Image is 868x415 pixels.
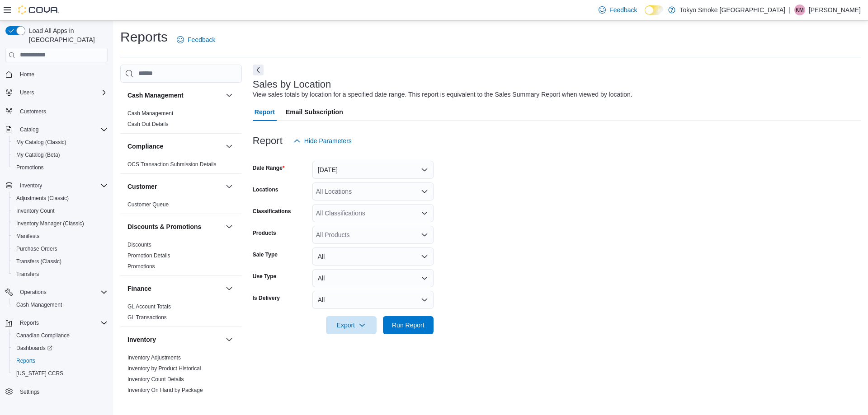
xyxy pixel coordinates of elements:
[253,90,632,99] div: View sales totals by location for a specified date range. This report is equivalent to the Sales ...
[127,314,167,321] a: GL Transactions
[120,108,242,133] div: Cash Management
[9,136,111,149] button: My Catalog (Classic)
[253,65,264,75] button: Next
[253,208,291,215] label: Classifications
[120,239,242,275] div: Discounts & Promotions
[224,90,235,101] button: Cash Management
[16,270,39,278] span: Transfers
[9,255,111,268] button: Transfers (Classic)
[13,269,42,280] a: Transfers
[20,182,42,189] span: Inventory
[16,139,66,146] span: My Catalog (Classic)
[253,79,331,90] h3: Sales by Location
[16,106,50,117] a: Customers
[392,321,425,330] span: Run Report
[127,263,155,270] a: Promotions
[127,110,173,117] a: Cash Management
[253,229,276,237] label: Products
[127,314,167,321] span: GL Transactions
[13,162,108,173] span: Promotions
[13,343,56,354] a: Dashboards
[9,242,111,255] button: Purchase Orders
[312,269,434,287] button: All
[16,124,42,135] button: Catalog
[127,121,169,128] span: Cash Out Details
[127,161,217,168] a: OCS Transaction Submission Details
[127,142,222,151] button: Compliance
[25,26,108,44] span: Load All Apps in [GEOGRAPHIC_DATA]
[383,316,434,334] button: Run Report
[13,299,66,310] a: Cash Management
[2,86,111,99] button: Users
[253,164,285,172] label: Date Range
[16,87,38,98] button: Users
[421,210,428,217] button: Open list of options
[2,179,111,192] button: Inventory
[286,103,343,121] span: Email Subscription
[224,221,235,232] button: Discounts & Promotions
[127,161,217,168] span: OCS Transaction Submission Details
[224,283,235,294] button: Finance
[127,142,163,151] h3: Compliance
[16,180,46,191] button: Inventory
[127,222,222,231] button: Discounts & Promotions
[16,195,69,202] span: Adjustments (Classic)
[9,342,111,354] a: Dashboards
[224,181,235,192] button: Customer
[16,207,55,214] span: Inventory Count
[2,385,111,398] button: Settings
[127,387,203,394] span: Inventory On Hand by Package
[20,108,46,115] span: Customers
[224,334,235,345] button: Inventory
[312,247,434,266] button: All
[13,193,72,204] a: Adjustments (Classic)
[13,256,65,267] a: Transfers (Classic)
[9,354,111,367] button: Reports
[20,89,34,96] span: Users
[13,355,39,366] a: Reports
[13,137,70,148] a: My Catalog (Classic)
[127,354,181,361] span: Inventory Adjustments
[16,287,50,298] button: Operations
[16,370,63,377] span: [US_STATE] CCRS
[9,230,111,242] button: Manifests
[9,268,111,280] button: Transfers
[20,126,38,133] span: Catalog
[13,137,108,148] span: My Catalog (Classic)
[127,365,201,372] span: Inventory by Product Historical
[120,301,242,326] div: Finance
[20,319,39,326] span: Reports
[13,149,64,160] a: My Catalog (Beta)
[127,303,171,310] span: GL Account Totals
[304,136,352,145] span: Hide Parameters
[13,218,88,229] a: Inventory Manager (Classic)
[127,284,222,293] button: Finance
[645,15,645,15] span: Dark Mode
[16,220,84,227] span: Inventory Manager (Classic)
[13,256,108,267] span: Transfers (Classic)
[120,159,242,173] div: Compliance
[127,91,184,100] h3: Cash Management
[224,141,235,152] button: Compliance
[16,258,61,265] span: Transfers (Classic)
[13,205,58,216] a: Inventory Count
[16,233,39,240] span: Manifests
[9,367,111,380] button: [US_STATE] CCRS
[16,357,35,364] span: Reports
[9,149,111,161] button: My Catalog (Beta)
[2,104,111,117] button: Customers
[255,103,275,121] span: Report
[13,149,108,160] span: My Catalog (Beta)
[127,376,184,382] a: Inventory Count Details
[13,243,108,254] span: Purchase Orders
[789,5,791,15] p: |
[127,335,156,344] h3: Inventory
[13,269,108,280] span: Transfers
[9,329,111,342] button: Canadian Compliance
[253,294,280,302] label: Is Delivery
[127,387,203,393] a: Inventory On Hand by Package
[127,242,151,248] a: Discounts
[13,368,108,379] span: Washington CCRS
[645,5,664,15] input: Dark Mode
[127,182,222,191] button: Customer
